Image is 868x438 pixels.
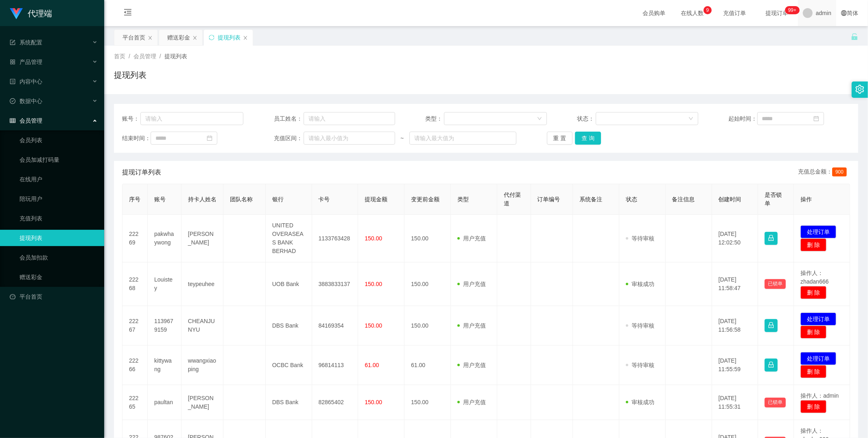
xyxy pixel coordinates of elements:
[148,35,153,40] i: 图标: close
[20,249,98,266] a: 会员加扣款
[672,196,695,202] span: 备注信息
[312,262,359,306] td: 3883833137
[10,79,15,84] i: 图标: profile
[800,365,826,378] button: 删 除
[761,10,792,16] span: 提现订单
[765,319,778,332] button: 图标: lock
[800,225,836,238] button: 处理订单
[209,35,214,40] i: 图标: sync
[218,30,241,45] div: 提现列表
[312,306,359,346] td: 84169354
[10,59,42,65] span: 产品管理
[626,235,654,242] span: 等待审核
[404,385,451,420] td: 150.00
[140,112,243,125] input: 请输入
[626,362,654,368] span: 等待审核
[319,196,330,202] span: 卡号
[122,30,145,45] div: 平台首页
[626,322,654,329] span: 等待审核
[122,167,161,177] span: 提现订单列表
[425,114,444,123] span: 类型：
[181,306,223,346] td: CHEANJUNYU
[181,262,223,306] td: teypeuhee
[677,10,708,16] span: 在线人数
[133,53,156,59] span: 会员管理
[504,191,521,207] span: 代付渠道
[20,191,98,207] a: 陪玩用户
[243,35,248,40] i: 图标: close
[312,346,359,385] td: 96814113
[800,196,812,202] span: 操作
[800,326,826,339] button: 删 除
[395,134,409,143] span: ~
[122,215,148,262] td: 22269
[129,196,140,202] span: 序号
[832,167,847,176] span: 900
[457,281,486,287] span: 用户充值
[365,322,382,329] span: 150.00
[272,196,284,202] span: 银行
[20,210,98,227] a: 充值列表
[765,359,778,372] button: 图标: lock
[712,262,759,306] td: [DATE] 11:58:47
[800,352,836,365] button: 处理订单
[765,279,786,289] button: 已锁单
[457,235,486,242] span: 用户充值
[813,116,819,121] i: 图标: calendar
[148,215,181,262] td: pakwhaywong
[547,132,573,145] button: 重 置
[411,196,439,202] span: 变更前金额
[148,346,181,385] td: kittywang
[10,40,15,45] i: 图标: form
[129,53,130,59] span: /
[312,215,359,262] td: 1133763428
[577,114,596,123] span: 状态：
[122,346,148,385] td: 22266
[304,112,395,125] input: 请输入
[457,362,486,368] span: 用户充值
[409,132,516,145] input: 请输入最大值为
[164,53,187,59] span: 提现列表
[537,116,542,122] i: 图标: down
[719,10,750,16] span: 充值订单
[712,306,759,346] td: [DATE] 11:56:58
[167,30,190,45] div: 赠送彩金
[266,215,312,262] td: UNITED OVERASEAS BANK BERHAD
[10,118,15,123] i: 图标: table
[404,306,451,346] td: 150.00
[851,33,858,40] i: 图标: unlock
[122,306,148,346] td: 22267
[365,399,382,405] span: 150.00
[404,215,451,262] td: 150.00
[122,114,140,123] span: 账号：
[365,235,382,242] span: 150.00
[626,399,654,405] span: 审核成功
[274,114,304,123] span: 员工姓名：
[10,78,42,85] span: 内容中心
[689,116,693,122] i: 图标: down
[626,196,637,202] span: 状态
[800,238,826,251] button: 删 除
[706,6,709,14] p: 9
[10,59,15,65] i: 图标: appstore-o
[626,281,654,287] span: 审核成功
[304,132,395,145] input: 请输入最小值为
[729,114,757,123] span: 起始时间：
[181,215,223,262] td: [PERSON_NAME]
[457,399,486,405] span: 用户充值
[312,385,359,420] td: 82865402
[785,6,800,14] sup: 1160
[712,346,759,385] td: [DATE] 11:55:59
[20,171,98,187] a: 在线用户
[266,306,312,346] td: DBS Bank
[207,135,212,141] i: 图标: calendar
[114,53,125,59] span: 首页
[266,262,312,306] td: UOB Bank
[800,400,826,413] button: 删 除
[20,132,98,148] a: 会员列表
[365,281,382,287] span: 150.00
[404,346,451,385] td: 61.00
[10,8,23,20] img: logo.9652507e.png
[765,398,786,407] button: 已锁单
[230,196,253,202] span: 团队名称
